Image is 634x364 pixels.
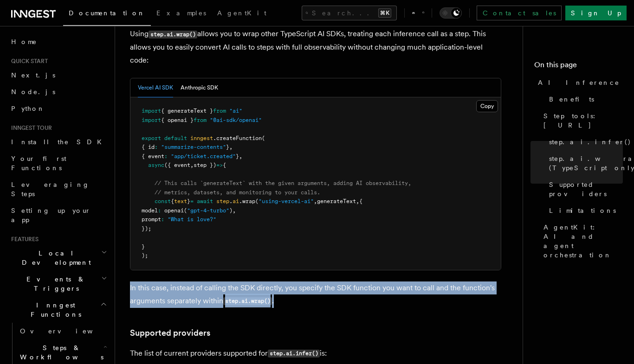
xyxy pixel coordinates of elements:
span: .wrap [239,198,255,204]
a: Overview [16,323,109,339]
span: "gpt-4-turbo" [187,207,229,214]
p: Using allows you to wrap other TypeScript AI SDKs, treating each inference call as a step. This a... [130,27,501,67]
span: "app/ticket.created" [171,153,236,160]
a: Benefits [545,91,623,108]
span: AgentKit: AI and agent orchestration [543,223,623,260]
span: Local Development [7,249,101,267]
span: const [155,198,171,204]
span: } [236,153,239,160]
span: : [164,153,168,160]
span: Supported providers [549,180,623,198]
span: => [216,162,223,168]
span: // This calls `generateText` with the given arguments, adding AI observability, [155,180,411,186]
span: Limitations [549,206,616,215]
a: Your first Functions [7,150,109,176]
button: Copy [476,100,498,112]
span: from [213,108,226,114]
span: AgentKit [217,9,266,17]
span: }); [142,225,151,232]
span: = [190,198,194,204]
a: Supported providers [545,176,623,202]
a: Limitations [545,202,623,219]
span: inngest [190,135,213,141]
span: } [142,243,145,250]
a: AgentKit [212,3,272,25]
span: { id [142,144,155,150]
span: default [164,135,187,141]
a: step.ai.wrap() (TypeScript only) [545,150,623,176]
span: export [142,135,161,141]
button: Local Development [7,245,109,271]
span: generateText [317,198,356,204]
button: Anthropic SDK [181,78,218,97]
span: Setting up your app [11,207,91,224]
span: , [314,198,317,204]
span: Python [11,105,45,112]
span: ( [262,135,265,141]
a: Documentation [63,3,151,26]
span: Home [11,37,37,46]
h4: On this page [534,59,623,74]
span: ai [233,198,239,204]
a: Node.js [7,83,109,100]
span: { [359,198,362,204]
span: await [197,198,213,204]
span: Documentation [69,9,145,17]
a: step.ai.infer() [545,134,623,150]
a: Leveraging Steps [7,176,109,202]
span: : [158,207,161,214]
span: { [223,162,226,168]
a: Home [7,33,109,50]
span: // metrics, datasets, and monitoring to your calls. [155,189,320,196]
span: Examples [156,9,206,17]
button: Search...⌘K [302,6,397,20]
span: "summarize-contents" [161,144,226,150]
span: Steps & Workflows [16,343,104,362]
span: model [142,207,158,214]
p: The list of current providers supported for is: [130,347,501,360]
span: "@ai-sdk/openai" [210,117,262,123]
span: , [239,153,242,160]
button: Events & Triggers [7,271,109,297]
p: In this case, instead of calling the SDK directly, you specify the SDK function you want to call ... [130,281,501,308]
span: Events & Triggers [7,275,101,293]
span: "ai" [229,108,242,114]
kbd: ⌘K [378,8,391,18]
span: Benefits [549,95,594,104]
span: { event [142,153,164,160]
span: AI Inference [538,78,620,87]
code: step.ai.infer() [268,350,320,358]
span: { openai } [161,117,194,123]
a: Python [7,100,109,117]
span: { generateText } [161,108,213,114]
span: import [142,108,161,114]
code: step.ai.wrap() [149,31,197,38]
span: , [190,162,194,168]
code: step.ai.wrap() [223,297,272,305]
span: , [229,144,233,150]
a: Examples [151,3,212,25]
span: : [161,216,164,223]
a: Install the SDK [7,134,109,150]
button: Inngest Functions [7,297,109,323]
span: } [187,198,190,204]
span: Next.js [11,71,55,79]
span: async [148,162,164,168]
span: step [216,198,229,204]
a: Supported providers [130,326,210,339]
a: AgentKit: AI and agent orchestration [540,219,623,263]
a: Setting up your app [7,202,109,228]
span: ( [255,198,259,204]
span: Your first Functions [11,155,66,172]
span: step }) [194,162,216,168]
span: text [174,198,187,204]
span: Leveraging Steps [11,181,90,198]
span: Inngest tour [7,124,52,132]
span: , [356,198,359,204]
a: AI Inference [534,74,623,91]
button: Vercel AI SDK [138,78,173,97]
span: .createFunction [213,135,262,141]
span: import [142,117,161,123]
a: Sign Up [565,6,627,20]
button: Toggle dark mode [440,7,462,19]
